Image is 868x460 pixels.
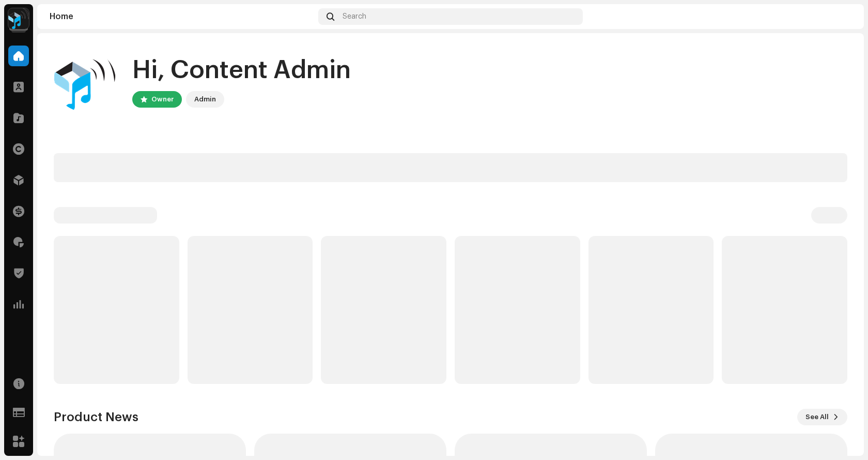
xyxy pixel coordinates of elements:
[805,407,829,427] span: See All
[8,8,29,29] img: 2dae3d76-597f-44f3-9fef-6a12da6d2ece
[54,409,138,425] h3: Product News
[54,50,116,112] img: 790cc5ba-aa94-4f77-be96-5ac753399f6a
[835,8,851,25] img: 790cc5ba-aa94-4f77-be96-5ac753399f6a
[194,93,216,106] div: Admin
[132,54,351,87] div: Hi, Content Admin
[797,409,847,425] button: See All
[343,12,366,21] span: Search
[151,93,174,106] div: Owner
[50,12,314,21] div: Home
